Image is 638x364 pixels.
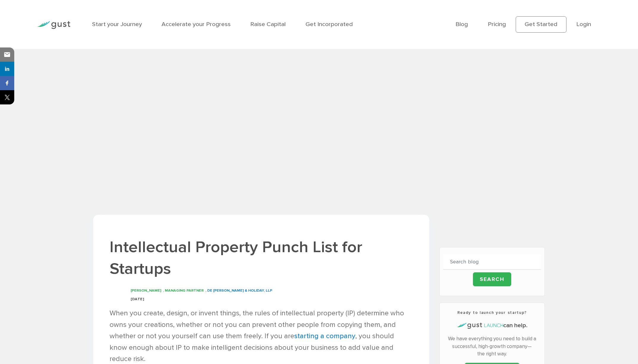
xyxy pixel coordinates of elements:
a: Get Started [516,16,566,33]
span: , DE [PERSON_NAME] & HOLIDAY, LLP [205,288,272,293]
span: [DATE] [131,297,144,301]
h3: Ready to launch your startup? [443,310,541,316]
p: We have everything you need to build a successful, high-growth company—the right way. [443,335,541,358]
h4: can help. [443,321,541,330]
a: Get Incorporated [305,20,353,28]
a: Pricing [488,20,506,28]
h1: Intellectual Property Punch List for Startups [110,236,413,280]
img: Gust Logo [37,21,70,29]
span: [PERSON_NAME] [131,288,161,293]
input: Search [473,272,512,286]
a: Blog [455,20,468,28]
a: Accelerate your Progress [162,20,231,28]
a: Start your Journey [92,20,142,28]
a: Raise Capital [250,20,286,28]
span: , MANAGING PARTNER [163,288,204,293]
a: starting a company [294,332,355,340]
input: Search blog [443,254,541,269]
a: Login [576,20,591,28]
